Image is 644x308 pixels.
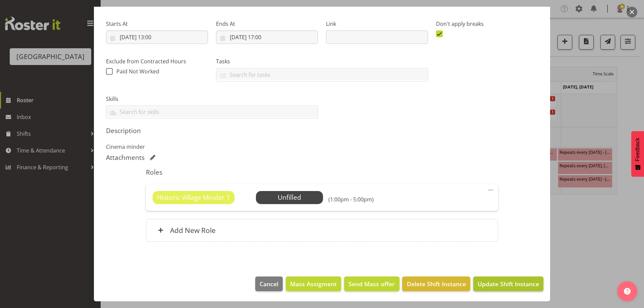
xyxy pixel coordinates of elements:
[348,280,395,288] span: Send Mass offer
[286,276,341,291] button: Mass Assigment
[106,143,538,151] p: Cinema minder
[106,20,208,28] label: Starts At
[344,276,399,291] button: Send Mass offer
[216,20,318,28] label: Ends At
[402,276,470,291] button: Delete Shift Instance
[216,30,318,44] input: Click to select...
[407,280,466,288] span: Delete Shift Instance
[326,20,428,28] label: Link
[216,57,428,65] label: Tasks
[290,280,337,288] span: Mass Assigment
[106,57,208,65] label: Exclude from Contracted Hours
[635,138,641,161] span: Feedback
[631,131,644,177] button: Feedback - Show survey
[106,127,538,135] h5: Description
[106,95,318,103] label: Skills
[106,153,145,162] h5: Attachments
[260,280,278,288] span: Cancel
[106,107,318,117] input: Search for skills
[170,226,216,235] h6: Add New Role
[328,196,374,203] h6: (1:00pm - 5:00pm)
[278,193,301,202] span: Unfilled
[157,193,230,202] span: Historic Village Minder 1
[478,280,539,288] span: Update Shift Instance
[116,68,159,75] span: Paid Not Worked
[624,288,631,295] img: help-xxl-2.png
[106,30,208,44] input: Click to select...
[255,276,283,291] button: Cancel
[146,168,498,176] h5: Roles
[473,276,543,291] button: Update Shift Instance
[436,20,538,28] label: Don't apply breaks
[216,69,428,80] input: Search for tasks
